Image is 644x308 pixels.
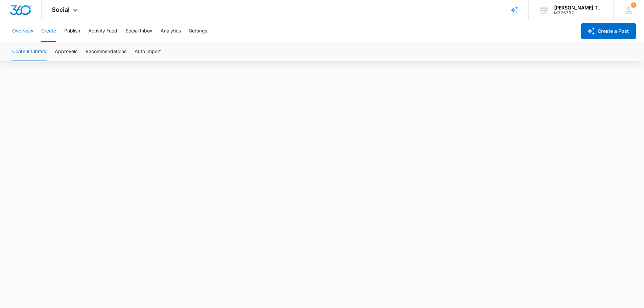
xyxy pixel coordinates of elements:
button: Create [41,20,56,42]
button: Approvals [55,42,77,61]
button: Content Library [12,42,47,61]
button: Analytics [161,20,181,42]
div: notifications count [631,2,636,8]
button: Recommendations [86,42,126,61]
div: account name [554,5,603,10]
span: Social [52,6,70,13]
button: Create a Post [581,23,636,39]
div: account id [554,10,603,15]
span: 1 [631,2,636,8]
button: Settings [189,20,207,42]
button: Overview [12,20,33,42]
button: Auto Import [135,42,161,61]
button: Activity Feed [88,20,117,42]
button: Social Inbox [125,20,152,42]
button: Publish [64,20,80,42]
